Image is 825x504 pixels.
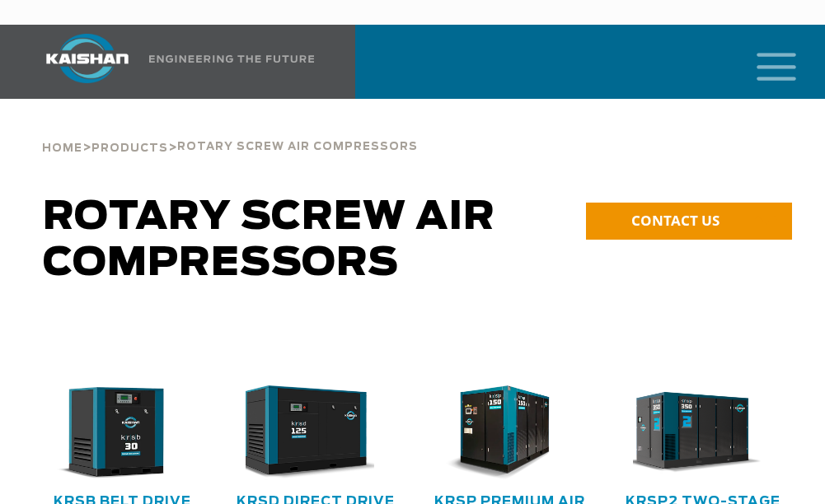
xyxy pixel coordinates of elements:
[42,140,82,155] a: Home
[91,140,168,155] a: Products
[233,385,374,480] img: krsd125
[177,142,418,152] span: Rotary Screw Air Compressors
[43,198,495,283] span: Rotary Screw Air Compressors
[26,34,149,83] img: kaishan logo
[91,143,168,154] span: Products
[246,385,387,480] div: krsd125
[42,99,418,161] div: > >
[621,385,762,480] img: krsp350
[631,211,720,230] span: CONTACT US
[427,385,568,480] img: krsp150
[633,385,774,480] div: krsp350
[586,203,792,240] a: CONTACT US
[750,48,778,76] a: mobile menu
[439,385,580,480] div: krsp150
[26,25,317,99] a: Kaishan USA
[149,55,314,63] img: Engineering the future
[40,385,180,480] img: krsb30
[42,143,82,154] span: Home
[52,385,193,480] div: krsb30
